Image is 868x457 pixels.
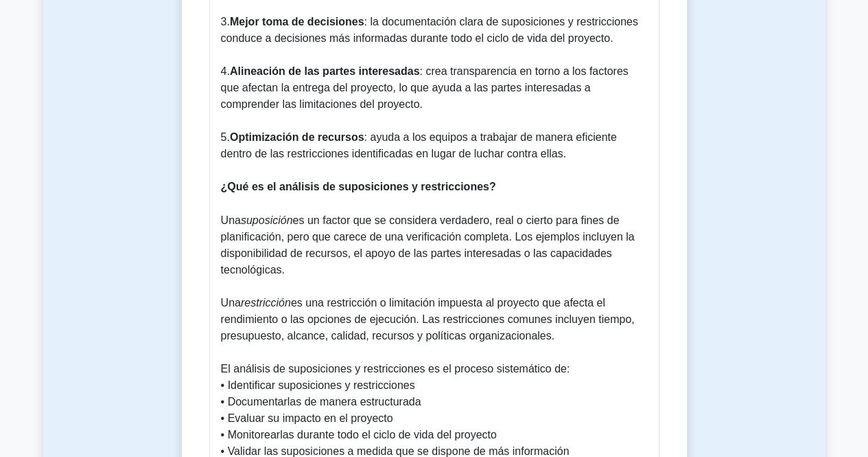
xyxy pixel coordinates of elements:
[230,65,420,77] font: Alineación de las partes interesadas
[221,131,617,159] font: : ayuda a los equipos a trabajar de manera eficiente dentro de las restricciones identificadas en...
[230,131,364,143] font: Optimización de recursos
[221,296,635,341] font: es una restricción o limitación impuesta al proyecto que afecta el rendimiento o las opciones de ...
[241,214,293,225] font: suposición
[221,131,230,143] font: 5.
[221,16,638,44] font: : la documentación clara de suposiciones y restricciones conduce a decisiones más informadas dura...
[221,214,241,225] font: Una
[221,412,393,423] font: • Evaluar su impacto en el proyecto
[221,428,497,440] font: • Monitorearlas durante todo el ciclo de vida del proyecto
[221,181,496,192] font: ¿Qué es el análisis de suposiciones y restricciones?
[221,379,415,390] font: • Identificar suposiciones y restricciones
[221,214,635,275] font: es un factor que se considera verdadero, real o cierto para fines de planificación, pero que care...
[241,296,291,308] font: restricción
[221,395,421,407] font: • Documentarlas de manera estructurada
[230,16,364,27] font: Mejor toma de decisiones
[221,65,230,77] font: 4.
[221,445,570,456] font: • Validar las suposiciones a medida que se dispone de más información
[221,296,241,308] font: Una
[221,65,629,110] font: : crea transparencia en torno a los factores que afectan la entrega del proyecto, lo que ayuda a ...
[221,16,230,27] font: 3.
[221,362,570,374] font: El análisis de suposiciones y restricciones es el proceso sistemático de:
